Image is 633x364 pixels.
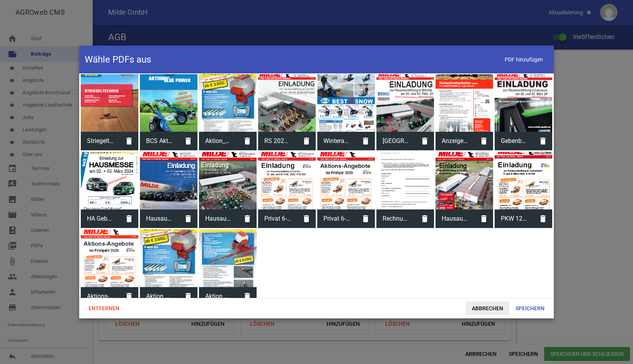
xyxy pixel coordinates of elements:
span: Hausausstellung 25_Katalog [436,209,475,229]
span: BCS Aktion 2023 Blue Power [140,131,179,151]
span: PKW 12-seiter_Katalog [495,209,534,229]
span: Aktion_P-BOX-STI_2025 [140,286,179,306]
i: delete [297,209,316,228]
span: Privat 6-seiter_Katalog [317,209,356,229]
i: delete [120,209,138,228]
span: Speichern [509,301,551,315]
i: delete [534,132,552,150]
i: delete [179,287,197,306]
span: RS 2023 Druck [258,131,297,151]
span: PDF hinzufügen [499,51,548,67]
span: Aktion P-Box mit Sägestänge 2024 [199,286,238,306]
span: Winteraktion 2023 - 24 [317,131,356,151]
span: Hausausstellung 25_Katalog [199,209,238,229]
i: delete [297,132,316,150]
i: delete [475,132,493,150]
i: delete [415,209,434,228]
span: Entfernen [82,301,126,315]
span: Anzeige Verkäufer [436,131,475,151]
span: Privat 6-seiter_Katalog [258,209,297,229]
i: delete [356,132,375,150]
span: Abbrechen [466,301,509,315]
i: delete [356,209,375,228]
i: delete [238,209,257,228]
i: delete [475,209,493,228]
i: delete [238,132,257,150]
span: Rechnungsumstellung auf Elektronischen Versand [376,209,415,229]
span: Aktions-Angebote Frühjahr 25 [81,286,120,306]
span: HA Gebenbach PKW+Privat - DNT [81,209,120,229]
span: Bornitz HA 2024 [376,131,415,151]
span: Gebenbach - HA 2024 [495,131,534,151]
i: delete [415,132,434,150]
i: delete [534,209,552,228]
span: Aktion_P-BOX-STI_2023 [199,131,238,151]
span: Striegeltechnik_DE [81,131,120,151]
i: delete [179,132,197,150]
h4: Wähle PDFs aus [85,53,151,66]
i: delete [238,287,257,306]
i: delete [179,209,197,228]
i: delete [120,132,138,150]
span: Hausausstellung 24_Katalog [140,209,179,229]
i: delete [120,287,138,306]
